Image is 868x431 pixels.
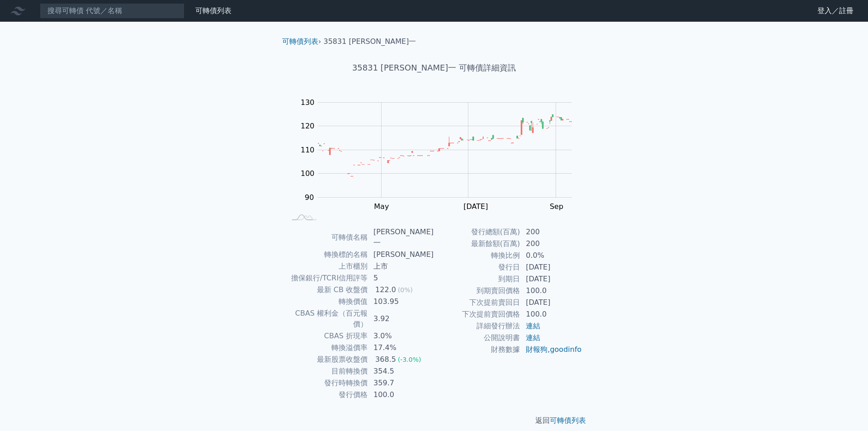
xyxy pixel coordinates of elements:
td: 下次提前賣回價格 [434,308,520,320]
td: 可轉債名稱 [286,226,368,249]
a: 連結 [526,333,540,342]
td: 公開說明書 [434,332,520,344]
td: 3.0% [368,330,434,342]
tspan: 130 [301,98,315,107]
a: 可轉債列表 [550,416,586,425]
a: 連結 [526,322,540,330]
a: 財報狗 [526,345,547,354]
span: (-3.0%) [398,356,421,363]
td: 發行價格 [286,389,368,401]
div: 368.5 [373,354,398,365]
td: [DATE] [520,261,582,273]
li: 35831 [PERSON_NAME]一 [324,36,416,47]
tspan: [DATE] [463,202,488,211]
a: 登入／註冊 [810,4,861,18]
a: goodinfo [550,345,581,354]
td: 17.4% [368,342,434,354]
td: 5 [368,272,434,284]
td: 財務數據 [434,344,520,355]
td: 上市 [368,260,434,272]
td: [PERSON_NAME]一 [368,226,434,249]
a: 可轉債列表 [195,6,231,15]
td: 354.5 [368,365,434,377]
td: 3.92 [368,308,434,330]
a: 可轉債列表 [282,37,318,46]
td: 100.0 [368,389,434,401]
span: (0%) [398,286,413,294]
tspan: 120 [301,122,315,130]
td: 詳細發行辦法 [434,320,520,332]
td: 100.0 [520,285,582,297]
td: 轉換比例 [434,250,520,261]
td: 發行總額(百萬) [434,226,520,238]
td: 0.0% [520,250,582,261]
tspan: 90 [305,193,314,202]
td: 最新餘額(百萬) [434,238,520,250]
div: 122.0 [373,284,398,295]
td: [PERSON_NAME] [368,249,434,260]
td: 最新 CB 收盤價 [286,284,368,296]
td: 發行時轉換價 [286,377,368,389]
tspan: Sep [550,202,563,211]
td: 200 [520,226,582,238]
td: 103.95 [368,296,434,308]
td: CBAS 權利金（百元報價） [286,308,368,330]
td: 到期日 [434,273,520,285]
g: Chart [296,98,585,229]
td: 到期賣回價格 [434,285,520,297]
li: › [282,36,321,47]
td: CBAS 折現率 [286,330,368,342]
h1: 35831 [PERSON_NAME]一 可轉債詳細資訊 [275,62,593,74]
td: 轉換溢價率 [286,342,368,354]
td: 200 [520,238,582,250]
tspan: 110 [301,146,315,154]
td: [DATE] [520,273,582,285]
td: 下次提前賣回日 [434,297,520,308]
td: 最新股票收盤價 [286,354,368,365]
td: , [520,344,582,355]
tspan: May [374,202,389,211]
td: 目前轉換價 [286,365,368,377]
td: [DATE] [520,297,582,308]
tspan: 100 [301,169,315,178]
td: 轉換價值 [286,296,368,308]
td: 359.7 [368,377,434,389]
td: 擔保銀行/TCRI信用評等 [286,272,368,284]
td: 上市櫃別 [286,260,368,272]
td: 100.0 [520,308,582,320]
td: 轉換標的名稱 [286,249,368,260]
input: 搜尋可轉債 代號／名稱 [40,3,184,19]
td: 發行日 [434,261,520,273]
p: 返回 [275,415,593,426]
